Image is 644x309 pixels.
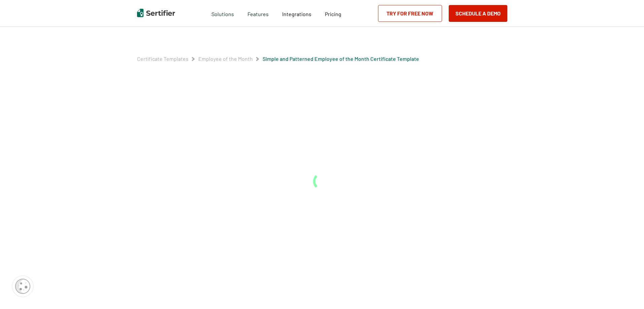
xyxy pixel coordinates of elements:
a: Employee of the Month [198,55,253,62]
img: Cookie Popup Icon [15,279,30,294]
button: Schedule a Demo [449,5,507,22]
span: Simple and Patterned Employee of the Month Certificate Template [263,55,419,62]
a: Simple and Patterned Employee of the Month Certificate Template [263,55,419,62]
a: Integrations [282,9,311,17]
a: Pricing [325,9,341,17]
span: Solutions [211,9,234,17]
span: Certificate Templates [137,55,189,62]
a: Try for Free Now [378,5,442,22]
a: Certificate Templates [137,55,189,62]
span: Employee of the Month [198,55,253,62]
span: Features [247,9,269,17]
span: Pricing [325,11,341,17]
img: Sertifier | Digital Credentialing Platform [137,9,175,17]
span: Integrations [282,11,311,17]
div: Breadcrumb [137,55,419,62]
